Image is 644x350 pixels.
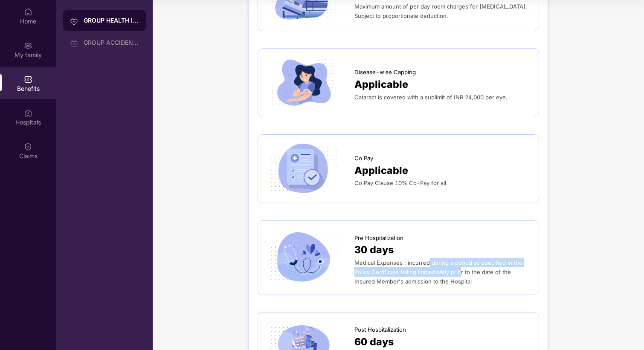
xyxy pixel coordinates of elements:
img: svg+xml;base64,PHN2ZyBpZD0iSG9tZSIgeG1sbnM9Imh0dHA6Ly93d3cudzMub3JnLzIwMDAvc3ZnIiB3aWR0aD0iMjAiIG... [24,8,32,16]
span: Disease-wise Capping [354,68,416,77]
img: svg+xml;base64,PHN2ZyBpZD0iQ2xhaW0iIHhtbG5zPSJodHRwOi8vd3d3LnczLm9yZy8yMDAwL3N2ZyIgd2lkdGg9IjIwIi... [24,142,32,151]
span: Co Pay Clause 10% Co-Pay for all [354,179,446,186]
span: Maximum amount of per day room charges for [MEDICAL_DATA]. Subject to proportionate deduction. [354,3,527,19]
img: svg+xml;base64,PHN2ZyBpZD0iQmVuZWZpdHMiIHhtbG5zPSJodHRwOi8vd3d3LnczLm9yZy8yMDAwL3N2ZyIgd2lkdGg9Ij... [24,75,32,84]
div: GROUP ACCIDENTAL INSURANCE [84,39,139,46]
img: icon [267,232,340,283]
span: Post Hospitalization [354,325,406,334]
span: Medical Expenses : incurred during a period as specified in the Policy Certificate falling immedi... [354,259,522,285]
span: Pre Hospitalization [354,234,403,243]
img: svg+xml;base64,PHN2ZyBpZD0iSG9zcGl0YWxzIiB4bWxucz0iaHR0cDovL3d3dy53My5vcmcvMjAwMC9zdmciIHdpZHRoPS... [24,109,32,117]
span: 60 days [354,334,394,350]
img: icon [267,57,340,108]
span: Cataract is covered with a sublimit of INR 24,000 per eye. [354,94,508,101]
img: svg+xml;base64,PHN2ZyB3aWR0aD0iMjAiIGhlaWdodD0iMjAiIHZpZXdCb3g9IjAgMCAyMCAyMCIgZmlsbD0ibm9uZSIgeG... [24,41,32,50]
span: Applicable [354,163,408,179]
div: GROUP HEALTH INSURANCE [84,16,139,25]
img: icon [267,143,340,194]
img: svg+xml;base64,PHN2ZyB3aWR0aD0iMjAiIGhlaWdodD0iMjAiIHZpZXdCb3g9IjAgMCAyMCAyMCIgZmlsbD0ibm9uZSIgeG... [70,17,78,25]
img: svg+xml;base64,PHN2ZyB3aWR0aD0iMjAiIGhlaWdodD0iMjAiIHZpZXdCb3g9IjAgMCAyMCAyMCIgZmlsbD0ibm9uZSIgeG... [70,39,78,47]
span: Applicable [354,77,408,93]
span: Co Pay [354,154,373,163]
span: 30 days [354,242,394,258]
